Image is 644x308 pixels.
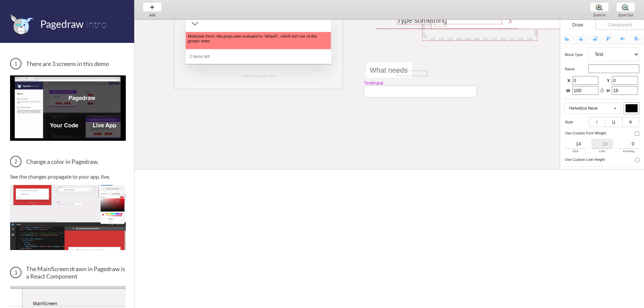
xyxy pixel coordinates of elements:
div: Add [140,13,165,17]
span: W [566,88,570,94]
div: TextInput [364,80,383,86]
input: What needs to be done? [366,63,413,78]
div: Helvetica Neue [569,106,598,111]
button: I [588,117,605,127]
div: Draw [560,20,595,30]
img: baseline-add-24px.svg [149,4,156,11]
input: use custom font weight [635,131,639,136]
div: Zoom Out [613,13,638,17]
img: zoom-plus.png [596,4,603,11]
div: Kerning [618,149,639,153]
h5: use custom line height [565,158,607,162]
img: Change a color in Pagedraw [10,185,126,250]
h5: use custom font weight [565,131,608,135]
span: Pagedraw [40,18,84,30]
h5: style [565,120,588,124]
img: zoom-minus.png [622,4,629,11]
span: Intro [86,18,107,30]
i: I [596,120,597,124]
button: S [622,117,639,127]
h5: Block type [565,53,588,57]
h3: The MainScreen drawn in Pagedraw is a React Component [10,265,126,280]
p: See the changes propagate to your app, live. [10,173,126,180]
span: H [606,88,610,94]
span: Y [606,78,610,84]
s: S [629,120,632,124]
div: Zoom In [587,13,612,17]
i: lock_open [600,88,604,93]
div: x [508,15,513,25]
h3: There are 3 screens in this demo [10,58,126,69]
h5: name [565,67,588,71]
img: favicon.png [10,13,34,35]
span: X [566,78,570,84]
u: U [612,120,615,124]
span: Line [599,149,605,153]
h3: Change a color in Pagedraw. [10,156,126,167]
div: Size [565,149,586,153]
img: 3 screens [10,75,126,140]
div: Component [595,20,644,30]
button: U [605,117,622,127]
input: use custom line height [635,158,639,162]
